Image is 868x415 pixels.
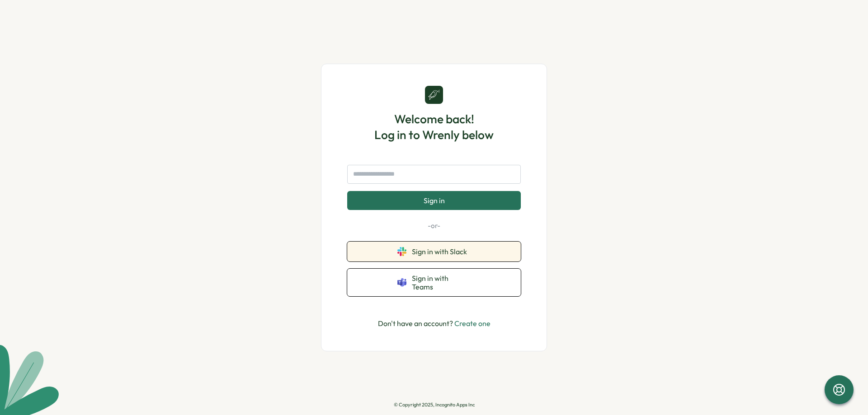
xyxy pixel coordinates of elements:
[378,318,491,329] p: Don't have an account?
[374,111,494,143] h1: Welcome back! Log in to Wrenly below
[424,196,445,205] span: Sign in
[347,221,521,231] p: -or-
[347,269,521,296] button: Sign in with Teams
[394,402,475,408] p: © Copyright 2025, Incognito Apps Inc
[412,247,471,256] span: Sign in with Slack
[412,274,471,291] span: Sign in with Teams
[454,319,491,328] a: Create one
[347,242,521,261] button: Sign in with Slack
[347,191,521,210] button: Sign in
